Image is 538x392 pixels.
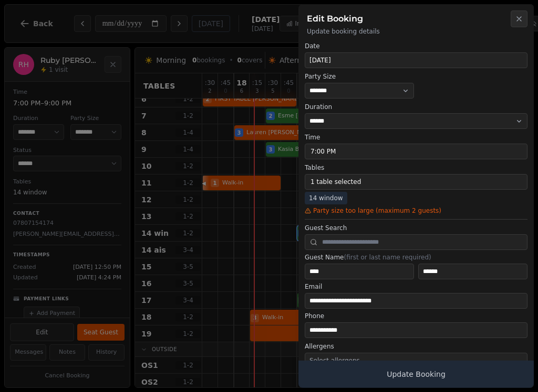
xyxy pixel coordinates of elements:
[305,72,414,81] label: Party Size
[298,361,534,388] button: Update Booking
[305,164,527,172] label: Tables
[344,254,431,261] span: (first or last name required)
[307,27,525,36] p: Update booking details
[305,342,527,351] label: Allergens
[305,224,527,232] label: Guest Search
[305,282,527,291] label: Email
[305,192,347,204] span: 14 window
[305,253,527,262] label: Guest Name
[313,206,441,215] span: Party size too large (maximum 2 guests)
[305,52,527,68] button: [DATE]
[305,144,527,159] button: 7:00 PM
[305,312,527,320] label: Phone
[305,174,527,190] button: 1 table selected
[305,103,527,111] label: Duration
[305,133,527,141] label: Time
[307,13,525,25] h2: Edit Booking
[305,353,527,368] button: Select allergens...
[305,42,527,50] label: Date
[309,357,366,364] span: Select allergens...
